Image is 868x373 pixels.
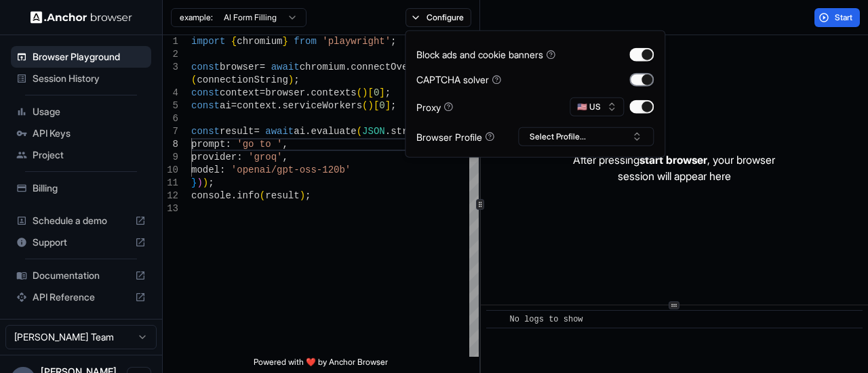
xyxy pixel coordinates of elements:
[362,87,368,98] span: )
[368,100,373,111] span: )
[362,100,368,111] span: (
[191,62,220,72] span: const
[385,100,391,111] span: ]
[11,265,151,286] div: Documentation
[11,286,151,308] div: API Reference
[163,177,178,190] div: 11
[282,100,362,111] span: serviceWorkers
[33,148,146,162] span: Project
[33,127,146,140] span: API Keys
[248,152,282,162] span: 'groq'
[374,100,379,111] span: [
[33,72,146,85] span: Session History
[260,62,265,72] span: =
[391,100,396,111] span: ;
[237,139,282,150] span: 'go to '
[163,35,178,48] div: 1
[379,87,384,98] span: ]
[231,100,237,111] span: =
[11,46,151,68] div: Browser Playground
[305,87,311,98] span: .
[493,313,500,326] span: ​
[220,87,260,98] span: context
[237,36,282,47] span: chromium
[265,87,305,98] span: browser
[385,87,391,98] span: ;
[180,12,213,23] span: example:
[288,74,294,85] span: )
[220,100,231,111] span: ai
[345,62,351,72] span: .
[368,87,373,98] span: [
[231,164,351,175] span: 'openai/gpt-oss-120b'
[33,50,146,64] span: Browser Playground
[271,62,300,72] span: await
[357,87,362,98] span: (
[31,11,132,24] img: Anchor Logo
[33,236,130,249] span: Support
[11,123,151,144] div: API Keys
[191,36,225,47] span: import
[265,190,299,201] span: result
[237,152,242,162] span: :
[191,87,220,98] span: const
[311,126,356,137] span: evaluate
[282,152,288,162] span: ,
[11,68,151,89] div: Session History
[33,214,130,227] span: Schedule a demo
[294,74,299,85] span: ;
[305,126,311,137] span: .
[163,112,178,125] div: 6
[11,177,151,199] div: Billing
[260,87,265,98] span: =
[163,202,178,215] div: 13
[416,129,494,144] div: Browser Profile
[191,177,197,188] span: }
[814,8,860,27] button: Start
[322,36,391,47] span: 'playwright'
[300,62,345,72] span: chromium
[254,126,259,137] span: =
[11,101,151,123] div: Usage
[237,100,277,111] span: context
[231,190,237,201] span: .
[265,126,294,137] span: await
[260,190,265,201] span: (
[163,125,178,138] div: 7
[510,315,583,324] span: No logs to show
[416,72,501,87] div: CAPTCHA solver
[351,62,431,72] span: connectOverCDP
[282,139,288,150] span: ,
[203,177,208,188] span: )
[254,357,388,373] span: Powered with ❤️ by Anchor Browser
[11,144,151,166] div: Project
[163,61,178,74] div: 3
[225,139,231,150] span: :
[379,100,384,111] span: 0
[220,126,254,137] span: result
[191,164,220,175] span: model
[11,210,151,232] div: Schedule a demo
[416,100,453,114] div: Proxy
[406,8,471,27] button: Configure
[231,36,237,47] span: {
[208,177,214,188] span: ;
[570,97,624,116] button: 🇺🇸 US
[220,62,260,72] span: browser
[311,87,356,98] span: contexts
[573,152,775,184] p: After pressing , your browser session will appear here
[220,164,225,175] span: :
[300,190,305,201] span: )
[294,126,305,137] span: ai
[197,74,288,85] span: connectionString
[163,151,178,164] div: 9
[835,12,854,23] span: Start
[191,74,197,85] span: (
[163,138,178,151] div: 8
[237,190,260,201] span: info
[191,190,231,201] span: console
[305,190,311,201] span: ;
[163,100,178,112] div: 5
[391,36,396,47] span: ;
[33,269,130,282] span: Documentation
